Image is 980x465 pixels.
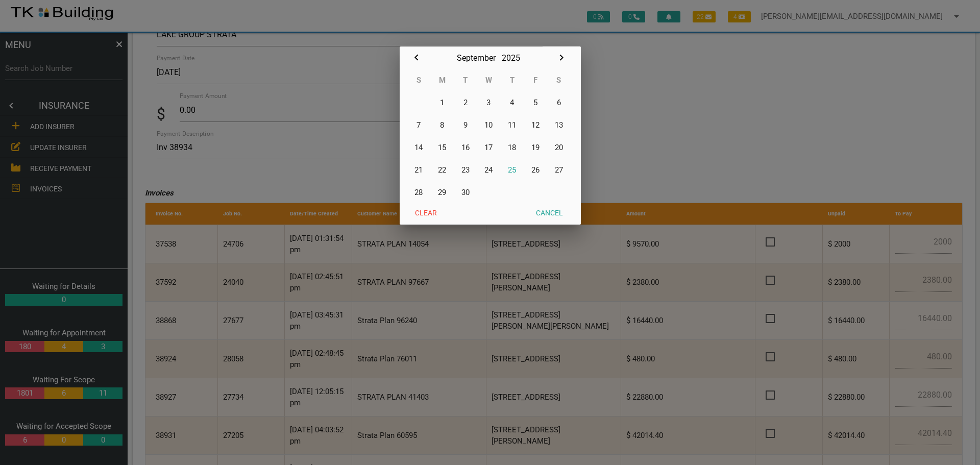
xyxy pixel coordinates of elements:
button: 11 [500,114,524,136]
button: 28 [407,181,431,204]
button: 25 [500,159,524,181]
button: 13 [547,114,571,136]
button: 3 [477,91,501,114]
button: 22 [430,159,454,181]
button: 15 [430,136,454,159]
button: 21 [407,159,431,181]
button: 16 [454,136,477,159]
abbr: Wednesday [485,76,492,85]
button: 14 [407,136,431,159]
button: 19 [524,136,547,159]
button: 12 [524,114,547,136]
button: 27 [547,159,571,181]
abbr: Thursday [510,76,514,85]
button: 20 [547,136,571,159]
button: 4 [500,91,524,114]
button: 1 [430,91,454,114]
button: 24 [477,159,501,181]
abbr: Friday [533,76,537,85]
button: 8 [430,114,454,136]
button: Clear [407,204,445,222]
abbr: Tuesday [463,76,468,85]
abbr: Sunday [416,76,421,85]
abbr: Saturday [556,76,561,85]
button: 7 [407,114,431,136]
button: 18 [500,136,524,159]
button: 5 [524,91,547,114]
button: 26 [524,159,547,181]
button: 2 [454,91,477,114]
button: 17 [477,136,501,159]
button: 10 [477,114,501,136]
button: 6 [547,91,571,114]
button: 9 [454,114,477,136]
button: 29 [430,181,454,204]
button: 23 [454,159,477,181]
button: 30 [454,181,477,204]
button: Cancel [528,204,571,222]
abbr: Monday [439,76,446,85]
